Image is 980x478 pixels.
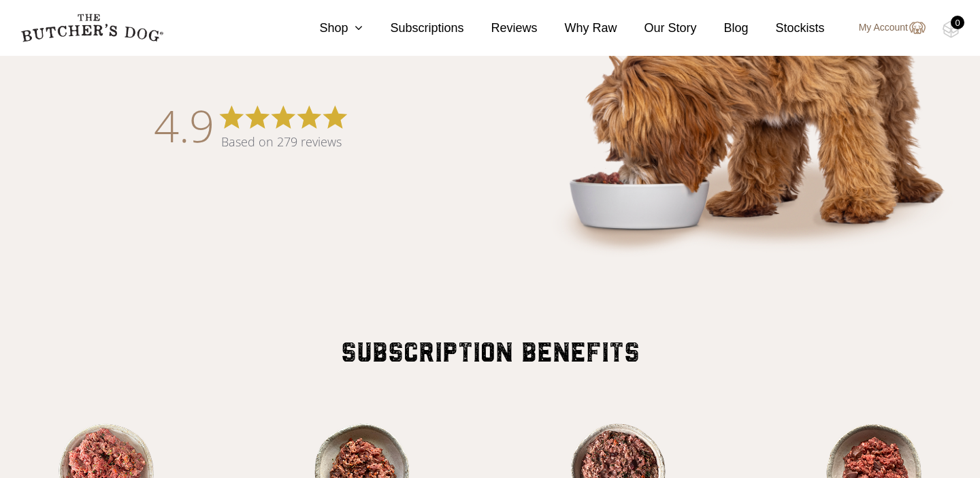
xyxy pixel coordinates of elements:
[363,19,463,37] a: Subscriptions
[341,336,640,369] h3: SUBSCRIPTION BENEFITS
[749,19,825,37] a: Stockists
[617,19,697,37] a: Our Story
[943,20,960,38] img: TBD_Cart-Empty.png
[697,19,749,37] a: Blog
[845,20,926,36] a: My Account
[463,19,537,37] a: Reviews
[292,19,363,37] a: Shop
[538,19,617,37] a: Why Raw
[154,94,214,155] div: 4.9
[951,16,964,29] div: 0
[221,133,350,150] div: Based on 279 reviews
